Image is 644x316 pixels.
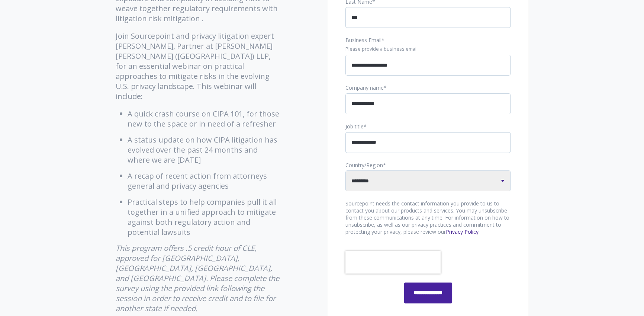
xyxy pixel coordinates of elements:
[128,171,281,191] li: A recap of recent action from attorneys general and privacy agencies
[345,200,511,236] p: Sourcepoint needs the contact information you provide to us to contact you about our products and...
[116,31,281,101] p: Join Sourcepoint and privacy litigation expert [PERSON_NAME], Partner at [PERSON_NAME] [PERSON_NA...
[345,251,441,274] iframe: reCAPTCHA
[345,36,381,44] span: Business Email
[345,123,364,130] span: Job title
[345,84,384,91] span: Company name
[345,162,383,169] span: Country/Region
[128,135,281,165] li: A status update on how CIPA litigation has evolved over the past 24 months and where we are [DATE]
[128,197,281,237] li: Practical steps to help companies pull it all together in a unified approach to mitigate against ...
[116,243,279,313] em: This program offers .5 credit hour of CLE, approved for [GEOGRAPHIC_DATA], [GEOGRAPHIC_DATA], [GE...
[446,228,479,235] a: Privacy Policy
[345,46,511,52] legend: Please provide a business email
[128,109,281,129] li: A quick crash course on CIPA 101, for those new to the space or in need of a refresher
